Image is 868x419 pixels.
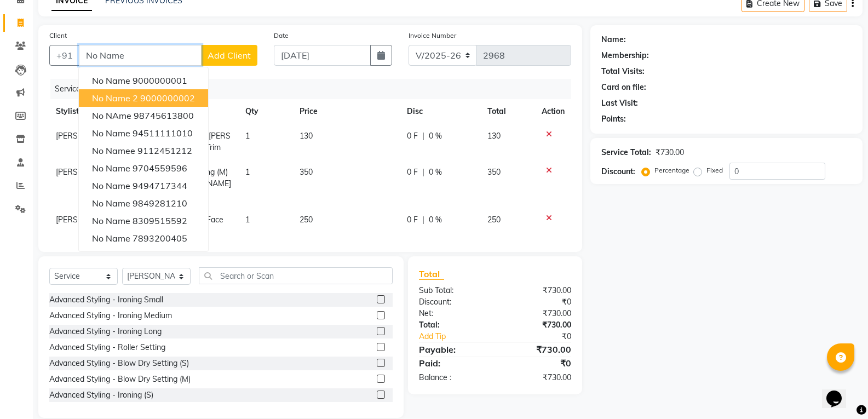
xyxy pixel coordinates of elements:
th: Price [293,99,400,124]
ngb-highlight: 7893200405 [133,233,187,244]
ngb-highlight: 98745613800 [134,110,194,121]
div: Advanced Styling - Ironing Medium [49,310,172,322]
ngb-highlight: 9849281210 [133,198,187,209]
button: Add Client [201,45,257,66]
span: 130 [487,131,501,141]
ngb-highlight: 8309515592 [133,215,187,226]
span: No Name [92,180,130,191]
div: Services [50,79,579,99]
span: 0 % [429,167,442,178]
span: | [422,214,424,226]
span: 250 [300,215,313,225]
div: Name: [601,34,626,45]
div: Membership: [601,50,649,61]
div: Sub Total: [411,285,495,296]
span: [PERSON_NAME] [56,131,117,141]
a: Add Tip [411,331,509,342]
div: ₹0 [495,296,579,308]
span: 0 % [429,214,442,226]
div: Advanced Styling - Blow Dry Setting (S) [49,358,189,369]
div: Service Total: [601,147,651,158]
span: 0 F [407,130,418,142]
div: ₹730.00 [495,308,579,319]
div: Discount: [601,166,635,177]
div: Last Visit: [601,97,638,109]
span: 0 F [407,214,418,226]
div: ₹730.00 [495,285,579,296]
div: Advanced Styling - Ironing (S) [49,389,153,401]
th: Action [535,99,571,124]
div: Balance : [411,372,495,383]
th: Qty [239,99,293,124]
span: [PERSON_NAME] [56,215,117,225]
span: No Name [92,75,130,86]
div: Total: [411,319,495,331]
div: ₹0 [509,331,579,342]
label: Date [274,31,289,41]
span: No Name [92,128,130,139]
input: Search or Scan [199,267,393,284]
div: Advanced Styling - Ironing Small [49,294,163,306]
span: 1 [245,215,250,225]
th: Disc [400,99,481,124]
div: Payable: [411,343,495,356]
div: Total Visits: [601,66,645,77]
span: 0 F [407,167,418,178]
span: Add Client [208,50,251,61]
ngb-highlight: 9704559596 [133,163,187,174]
div: ₹730.00 [495,343,579,356]
div: Discount: [411,296,495,308]
div: ₹0 [495,357,579,370]
label: Client [49,31,67,41]
th: Total [481,99,535,124]
div: Advanced Styling - Roller Setting [49,342,165,353]
div: ₹730.00 [495,319,579,331]
ngb-highlight: 9000000001 [133,75,187,86]
span: No Name [92,233,130,244]
ngb-highlight: 9000000002 [140,93,195,104]
button: +91 [49,45,80,66]
span: 1 [245,131,250,141]
div: ₹730.00 [495,372,579,383]
label: Fixed [706,165,723,175]
label: Invoice Number [409,31,456,41]
div: Advanced Styling - Ironing Long [49,326,162,337]
div: Points: [601,113,626,125]
div: ₹730.00 [656,147,684,158]
span: No Name [92,215,130,226]
ngb-highlight: 9112451212 [137,145,192,156]
span: No Name [92,163,130,174]
iframe: chat widget [822,375,857,408]
span: 350 [300,167,313,177]
span: No Name [92,198,130,209]
ngb-highlight: 9494717344 [133,180,187,191]
span: 130 [300,131,313,141]
div: Paid: [411,357,495,370]
input: Search by Name/Mobile/Email/Code [79,45,202,66]
label: Percentage [654,165,689,175]
span: 0 % [429,130,442,142]
span: No Namee [92,145,135,156]
span: [PERSON_NAME] [56,167,117,177]
span: No NAme [92,110,131,121]
span: 350 [487,167,501,177]
span: | [422,130,424,142]
div: Card on file: [601,82,646,93]
span: 250 [487,215,501,225]
th: Stylist [49,99,158,124]
span: No Name 2 [92,93,138,104]
span: 1 [245,167,250,177]
span: Total [419,268,444,280]
div: Advanced Styling - Blow Dry Setting (M) [49,374,191,385]
span: | [422,167,424,178]
ngb-highlight: 94511111010 [133,128,193,139]
div: Net: [411,308,495,319]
